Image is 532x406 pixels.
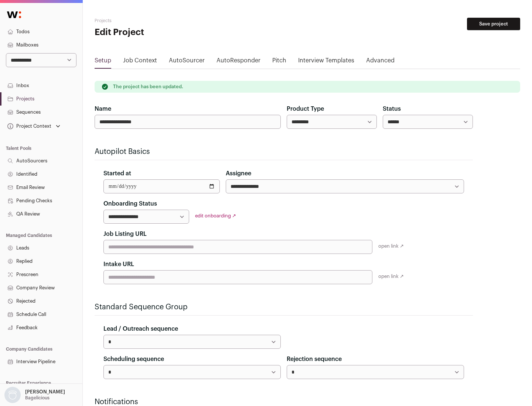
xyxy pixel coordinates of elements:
a: Job Context [123,56,157,68]
a: edit onboarding ↗ [195,213,236,218]
a: AutoResponder [216,56,260,68]
p: The project has been updated. [113,84,183,90]
a: Pitch [272,56,286,68]
div: Project Context [6,123,51,129]
label: Product Type [287,104,324,113]
h1: Edit Project [95,27,236,38]
a: Advanced [366,56,395,68]
label: Rejection sequence [287,355,342,364]
label: Scheduling sequence [103,355,164,364]
label: Assignee [226,169,251,178]
button: Save project [467,18,520,30]
button: Open dropdown [6,121,62,131]
h2: Standard Sequence Group [95,302,473,312]
p: Bagelicious [25,395,50,401]
label: Status [383,104,401,113]
label: Started at [103,169,131,178]
button: Open dropdown [3,387,66,403]
label: Lead / Outreach sequence [103,324,178,333]
label: Job Listing URL [103,230,147,238]
p: [PERSON_NAME] [25,389,65,395]
h2: Autopilot Basics [95,147,473,157]
a: Interview Templates [298,56,354,68]
label: Name [95,104,111,113]
img: nopic.png [4,387,21,403]
img: Wellfound [3,7,25,22]
a: Setup [95,56,111,68]
a: AutoSourcer [169,56,205,68]
label: Onboarding Status [103,199,157,208]
label: Intake URL [103,260,134,269]
h2: Projects [95,18,236,24]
